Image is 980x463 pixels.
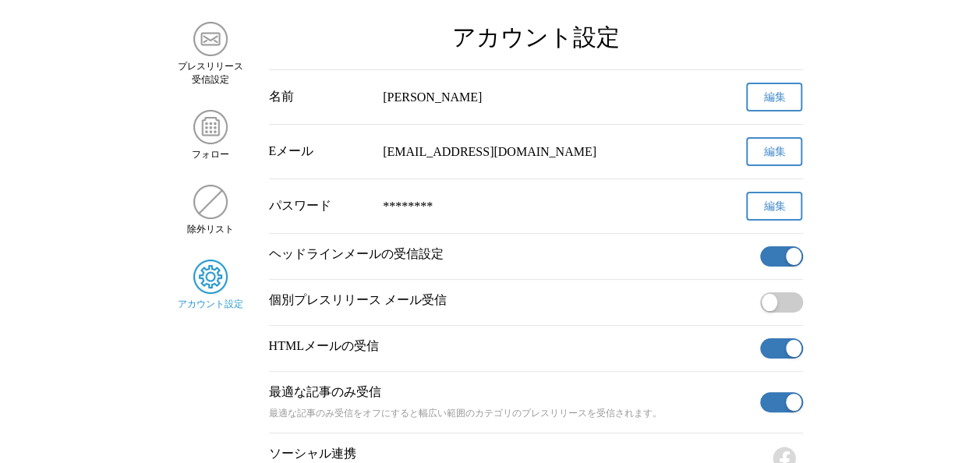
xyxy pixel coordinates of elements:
[192,148,229,161] span: フォロー
[178,110,244,161] a: フォローフォロー
[746,192,802,221] button: 編集
[383,145,688,159] div: [EMAIL_ADDRESS][DOMAIN_NAME]
[269,384,754,401] p: 最適な記事のみ受信
[193,185,228,219] img: 除外リスト
[269,143,371,160] div: Eメール
[178,60,243,87] span: プレスリリース 受信設定
[187,223,234,236] span: 除外リスト
[178,260,244,311] a: アカウント設定アカウント設定
[763,145,785,159] span: 編集
[269,246,754,263] p: ヘッドラインメールの受信設定
[746,83,802,111] button: 編集
[178,298,243,311] span: アカウント設定
[178,185,244,236] a: 除外リスト除外リスト
[269,338,754,355] p: HTMLメールの受信
[763,90,785,104] span: 編集
[178,22,244,87] a: プレスリリース 受信設定プレスリリース 受信設定
[269,407,754,420] p: 最適な記事のみ受信をオフにすると幅広い範囲のカテゴリのプレスリリースを受信されます。
[269,22,803,54] h2: アカウント設定
[269,198,371,214] div: パスワード
[383,90,688,104] div: [PERSON_NAME]
[269,446,759,462] p: ソーシャル連携
[193,110,228,144] img: フォロー
[193,22,228,56] img: プレスリリース 受信設定
[193,260,228,294] img: アカウント設定
[746,137,802,166] button: 編集
[269,292,754,309] p: 個別プレスリリース メール受信
[269,89,371,105] div: 名前
[763,200,785,214] span: 編集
